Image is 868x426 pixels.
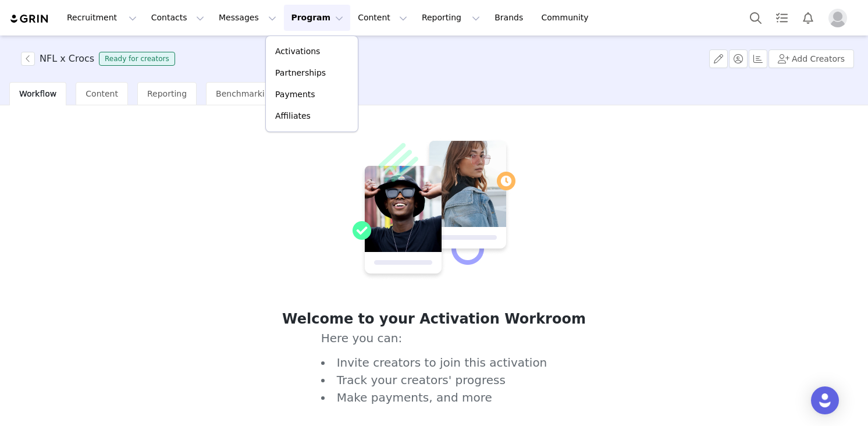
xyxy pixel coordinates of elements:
li: Track your creators' progress [321,371,547,389]
h3: NFL x Crocs [40,52,94,66]
img: Welcome to your Activation Workroom [353,139,515,281]
p: Affiliates [275,110,311,122]
button: Reporting [415,5,487,31]
button: Contacts [144,5,211,31]
p: Payments [275,88,315,101]
button: Search [743,5,769,31]
span: [object Object] [21,52,180,66]
button: Messages [212,5,283,31]
img: placeholder-profile.jpg [828,9,847,27]
p: Activations [275,45,320,58]
img: grin logo [9,13,50,24]
button: Profile [821,9,859,27]
li: Invite creators to join this activation [321,354,547,371]
span: Ready for creators [99,52,175,66]
a: Brands [488,5,533,31]
li: Make payments, and more [321,389,547,406]
p: Partnerships [275,67,326,79]
button: Notifications [795,5,821,31]
button: Recruitment [60,5,144,31]
span: Reporting [147,89,187,98]
h1: Welcome to your Activation Workroom [239,308,628,329]
button: Content [351,5,414,31]
a: Tasks [769,5,795,31]
span: Here you can: [321,329,547,406]
button: Program [284,5,350,31]
span: Benchmarking [216,89,275,98]
span: Content [86,89,118,98]
div: Open Intercom Messenger [811,386,839,414]
button: Add Creators [769,49,854,68]
a: Community [535,5,601,31]
span: Workflow [19,89,56,98]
